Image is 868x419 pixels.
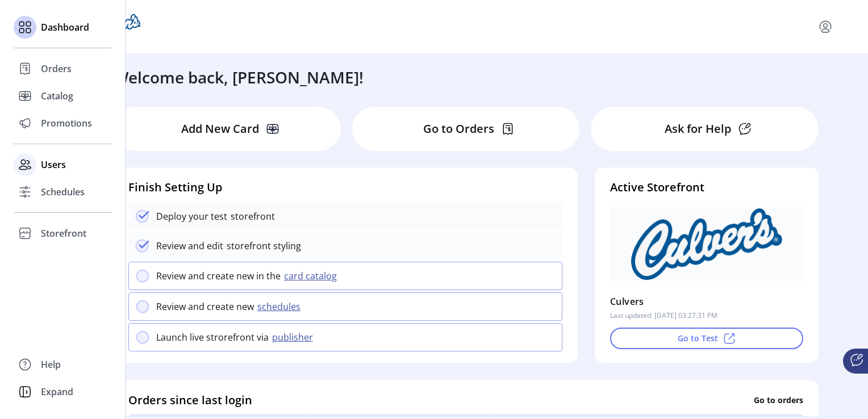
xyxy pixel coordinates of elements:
[156,269,281,283] p: Review and create new in the
[41,358,61,371] span: Help
[254,300,307,313] button: schedules
[610,292,644,311] p: Culvers
[223,239,301,253] p: storefront styling
[610,179,803,196] h4: Active Storefront
[156,300,254,313] p: Review and create new
[41,185,85,199] span: Schedules
[269,330,320,344] button: publisher
[423,120,494,137] p: Go to Orders
[114,65,364,89] h3: Welcome back, [PERSON_NAME]!
[41,227,86,240] span: Storefront
[41,89,73,103] span: Catalog
[41,20,89,34] span: Dashboard
[754,394,803,406] p: Go to orders
[156,209,227,223] p: Deploy your test
[816,18,834,36] button: menu
[281,269,344,283] button: card catalog
[41,158,66,171] span: Users
[41,62,72,76] span: Orders
[41,116,92,130] span: Promotions
[665,120,731,137] p: Ask for Help
[41,385,73,399] span: Expand
[227,209,275,223] p: storefront
[128,391,252,408] h4: Orders since last login
[156,330,269,344] p: Launch live strorefront via
[181,120,259,137] p: Add New Card
[610,328,803,349] button: Go to Test
[156,239,223,253] p: Review and edit
[610,311,717,321] p: Last updated: [DATE] 03:27:31 PM
[128,179,562,196] h4: Finish Setting Up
